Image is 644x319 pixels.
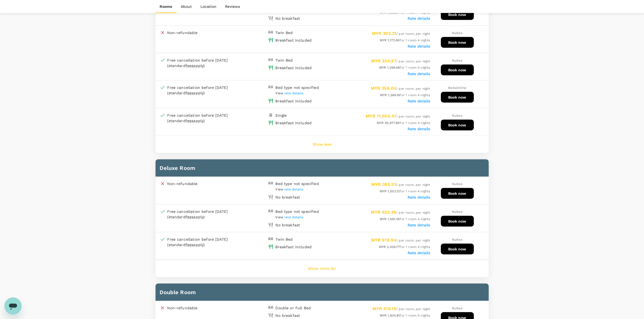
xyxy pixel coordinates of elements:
[377,121,400,125] span: MYR 45,977.90
[276,16,300,21] div: No breakfast
[371,87,430,90] span: / per room, per night
[380,217,430,221] span: for 1 room 4 nights
[379,245,430,249] span: for 1 room 4 nights
[276,38,312,43] div: Breakfast included
[380,217,400,221] span: MYR 1,581.45
[372,306,397,311] span: MYR 416.19
[276,113,287,118] div: Single
[408,195,430,199] label: Rate details
[408,99,430,103] label: Rate details
[160,288,484,297] h6: Double Room
[441,244,474,254] button: Book now
[371,183,430,187] span: / per room, per night
[380,93,400,97] span: MYR 1,384.16
[366,115,430,118] span: / per room, per night
[372,32,430,36] span: / per room, per night
[408,251,430,255] label: Rate details
[408,72,430,76] label: Rate details
[377,121,430,125] span: for 1 room 4 nights
[186,63,194,68] span: fees
[167,30,198,35] p: Non-refundable
[276,244,312,250] div: Breakfast included
[380,189,400,193] span: MYR 1,502.12
[441,188,474,199] button: Book now
[167,85,240,96] div: Free cancellation before [DATE] (standard apply)
[276,98,312,104] div: Breakfast included
[371,210,397,215] span: MYR 405.36
[276,65,312,70] div: Breakfast included
[380,38,430,42] span: for 1 room 4 nights
[181,4,192,9] p: About
[276,313,300,318] div: No breakfast
[371,86,397,91] span: MYR 356.04
[167,181,198,186] p: Non-refundable
[380,38,400,42] span: MYR 1,172.80
[452,31,463,35] span: Nuitee
[276,222,300,228] div: No breakfast
[380,93,430,97] span: for 1 room 4 nights
[452,210,463,214] span: Nuitee
[371,59,430,63] span: / per room, per night
[276,305,311,311] div: Double or Full Bed
[441,65,474,75] button: Book now
[4,297,22,315] iframe: Button to launch messaging window
[379,66,400,69] span: MYR 1,298.66
[167,305,198,311] p: Non-refundable
[371,182,397,187] span: MYR 385.53
[452,182,463,186] span: Nuitee
[380,314,400,317] span: MYR 1,624.81
[441,216,474,227] button: Book now
[284,187,303,191] span: rate details
[167,209,240,220] div: Free cancellation before [DATE] (standard apply)
[276,194,300,200] div: No breakfast
[268,113,273,118] img: single-bed-icon
[276,85,319,90] div: Bed type not specified
[380,189,430,193] span: for 1 room 4 nights
[268,237,273,242] img: double-bed-icon
[452,306,463,310] span: Nuitee
[284,91,303,95] span: rate details
[301,262,344,275] button: Show more (6)
[276,187,303,191] span: View
[268,305,273,311] img: double-bed-icon
[268,58,273,63] img: double-bed-icon
[268,85,273,90] img: double-bed-icon
[305,138,339,151] button: Show less
[268,209,273,214] img: double-bed-icon
[371,211,430,214] span: / per room, per night
[371,58,397,63] span: MYR 334.67
[371,237,397,243] span: MYR 619.94
[408,127,430,131] label: Rate details
[441,9,474,20] button: Book now
[441,37,474,48] button: Book now
[408,16,430,21] label: Rate details
[276,215,303,219] span: View
[408,223,430,227] label: Rate details
[452,114,463,117] span: Nuitee
[452,59,463,62] span: Nuitee
[380,11,430,14] span: for 1 room 4 nights
[276,30,293,35] div: Twin Bed
[225,4,240,9] p: Reviews
[268,181,273,186] img: double-bed-icon
[276,209,319,214] div: Bed type not specified
[441,120,474,130] button: Book now
[441,92,474,103] button: Book now
[268,30,273,35] img: double-bed-icon
[186,243,194,247] span: fees
[380,11,400,14] span: MYR 1,082.17
[448,86,467,90] span: BedsOnline
[160,4,172,9] p: Rooms
[372,31,397,36] span: MYR 303.21
[276,181,319,186] div: Bed type not specified
[167,237,240,247] div: Free cancellation before [DATE] (standard apply)
[160,164,484,172] h6: Deluxe Room
[276,58,293,63] div: Twin Bed
[372,307,430,311] span: / per room, per night
[379,66,430,69] span: for 1 room 4 nights
[186,91,194,95] span: fees
[408,44,430,48] label: Rate details
[366,113,396,119] span: MYR 11,504.47
[284,215,303,219] span: rate details
[186,215,194,219] span: fees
